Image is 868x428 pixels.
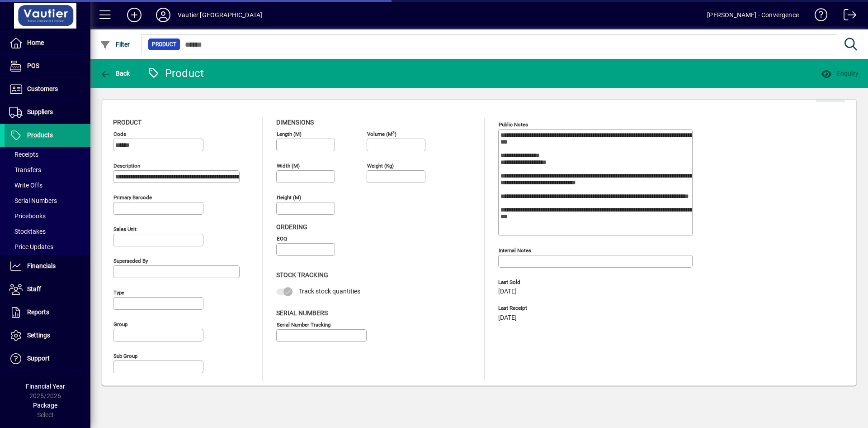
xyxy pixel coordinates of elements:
span: Transfers [9,166,41,173]
a: Serial Numbers [5,193,90,208]
mat-label: Length (m) [277,131,302,137]
mat-label: Weight (Kg) [367,163,394,169]
mat-label: Sales unit [113,226,137,232]
span: Customers [27,85,58,92]
button: Profile [149,7,178,23]
mat-label: Superseded by [113,258,148,264]
mat-label: Type [113,289,124,296]
a: Customers [5,78,90,101]
sup: 3 [392,130,395,135]
span: Financial Year [26,383,65,390]
span: Settings [27,332,50,339]
mat-label: Public Notes [499,121,528,128]
a: Suppliers [5,101,90,124]
span: POS [27,62,39,69]
a: Logout [837,2,857,31]
mat-label: EOQ [277,236,287,242]
button: Back [98,65,132,82]
span: Ordering [276,223,307,231]
span: [DATE] [498,288,517,295]
span: Reports [27,308,49,316]
mat-label: Width (m) [277,163,300,169]
span: [DATE] [498,314,517,322]
span: Stocktakes [9,228,46,235]
span: Products [27,131,53,139]
a: Receipts [5,147,90,162]
span: Pricebooks [9,212,46,220]
span: Suppliers [27,108,53,115]
button: Filter [98,36,132,53]
span: Dimensions [276,119,314,126]
span: Package [33,402,57,409]
mat-label: Code [113,131,126,137]
mat-label: Volume (m ) [367,131,396,137]
span: Receipts [9,151,38,158]
mat-label: Description [113,163,140,169]
a: Knowledge Base [808,2,828,31]
a: Support [5,347,90,370]
span: Product [113,119,142,126]
span: Staff [27,285,41,293]
mat-label: Serial Number tracking [277,321,330,327]
a: Staff [5,278,90,301]
mat-label: Group [113,321,127,327]
div: Product [147,66,204,81]
span: Track stock quantities [299,288,360,295]
mat-label: Height (m) [277,194,301,201]
span: Home [27,39,44,46]
a: Price Updates [5,239,90,255]
button: Add [120,7,149,23]
a: Reports [5,301,90,324]
span: Financials [27,262,56,269]
app-page-header-button: Back [90,65,140,82]
a: Settings [5,324,90,347]
span: Support [27,355,50,362]
span: Price Updates [9,243,53,250]
div: [PERSON_NAME] - Convergence [707,8,799,22]
mat-label: Sub group [113,353,137,359]
span: Write Offs [9,182,42,189]
span: Serial Numbers [9,197,57,204]
span: Product [152,40,176,49]
a: Stocktakes [5,224,90,239]
a: Home [5,32,90,54]
span: Stock Tracking [276,271,328,279]
a: Financials [5,255,90,278]
a: Pricebooks [5,208,90,224]
span: Last Receipt [498,305,634,311]
a: Transfers [5,162,90,178]
span: Serial Numbers [276,309,328,317]
span: Back [100,70,130,77]
span: Filter [100,41,130,48]
a: Write Offs [5,178,90,193]
mat-label: Internal Notes [499,247,531,254]
mat-label: Primary barcode [113,194,152,201]
button: Edit [816,86,845,102]
div: Vautier [GEOGRAPHIC_DATA] [178,8,262,22]
span: Last Sold [498,279,634,285]
a: POS [5,55,90,77]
